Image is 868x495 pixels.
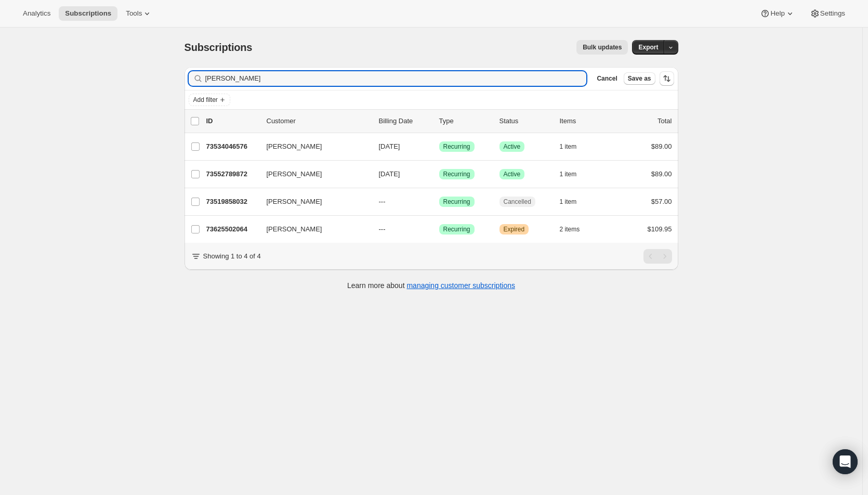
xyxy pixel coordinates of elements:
[120,6,159,21] button: Tools
[560,198,577,206] span: 1 item
[560,139,588,154] button: 1 item
[504,170,521,178] span: Active
[443,225,470,233] span: Recurring
[267,197,322,207] span: [PERSON_NAME]
[560,225,580,233] span: 2 items
[583,43,622,51] span: Bulk updates
[206,167,672,181] div: 73552789872[PERSON_NAME][DATE]SuccessRecurringSuccessActive1 item$89.00
[443,170,470,178] span: Recurring
[593,72,621,85] button: Cancel
[770,9,784,18] span: Help
[820,9,845,18] span: Settings
[804,6,851,21] button: Settings
[439,116,491,126] div: Type
[651,142,672,150] span: $89.00
[206,116,258,126] p: ID
[267,116,371,126] p: Customer
[504,225,525,233] span: Expired
[267,141,322,152] span: [PERSON_NAME]
[206,139,672,154] div: 73534046576[PERSON_NAME][DATE]SuccessRecurringSuccessActive1 item$89.00
[406,281,515,290] a: managing customer subscriptions
[657,116,672,126] p: Total
[206,224,258,235] p: 73625502064
[648,225,672,233] span: $109.95
[189,94,230,106] button: Add filter
[206,141,258,152] p: 73534046576
[443,142,470,151] span: Recurring
[347,280,515,291] p: Learn more about
[206,222,672,237] div: 73625502064[PERSON_NAME]---SuccessRecurringWarningExpired2 items$109.95
[185,42,253,53] span: Subscriptions
[260,221,364,238] button: [PERSON_NAME]
[651,170,672,178] span: $89.00
[560,222,591,237] button: 2 items
[560,116,612,126] div: Items
[267,169,322,179] span: [PERSON_NAME]
[660,71,674,86] button: Sort the results
[624,72,655,85] button: Save as
[597,74,617,83] span: Cancel
[560,167,588,181] button: 1 item
[560,142,577,151] span: 1 item
[638,43,658,51] span: Export
[628,74,651,83] span: Save as
[206,169,258,179] p: 73552789872
[643,249,672,264] nav: Pagination
[206,116,672,126] div: IDCustomerBilling DateTypeStatusItemsTotal
[379,198,386,205] span: ---
[23,9,50,18] span: Analytics
[499,116,551,126] p: Status
[193,96,218,104] span: Add filter
[59,6,117,21] button: Subscriptions
[126,9,142,18] span: Tools
[833,449,858,474] div: Open Intercom Messenger
[754,6,801,21] button: Help
[260,138,364,155] button: [PERSON_NAME]
[267,224,322,235] span: [PERSON_NAME]
[205,71,587,86] input: Filter subscribers
[203,251,261,262] p: Showing 1 to 4 of 4
[17,6,57,21] button: Analytics
[379,116,431,126] p: Billing Date
[504,142,521,151] span: Active
[379,142,400,150] span: [DATE]
[443,198,470,206] span: Recurring
[560,194,588,209] button: 1 item
[651,198,672,205] span: $57.00
[504,198,531,206] span: Cancelled
[206,197,258,207] p: 73519858032
[379,170,400,178] span: [DATE]
[260,193,364,210] button: [PERSON_NAME]
[576,40,628,55] button: Bulk updates
[632,40,664,55] button: Export
[260,166,364,183] button: [PERSON_NAME]
[65,9,111,18] span: Subscriptions
[206,194,672,209] div: 73519858032[PERSON_NAME]---SuccessRecurringCancelled1 item$57.00
[560,170,577,178] span: 1 item
[379,225,386,233] span: ---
